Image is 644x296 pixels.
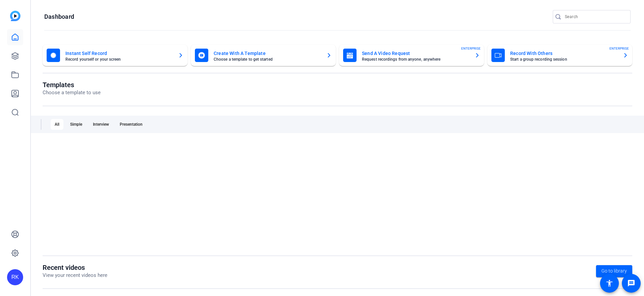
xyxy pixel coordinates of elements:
[65,57,173,61] mat-card-subtitle: Record yourself or your screen
[565,13,625,21] input: Search
[10,11,20,21] img: blue-gradient.svg
[461,46,481,51] span: ENTERPRISE
[214,57,321,61] mat-card-subtitle: Choose a template to get started
[43,81,101,89] h1: Templates
[7,269,23,285] div: RK
[605,279,613,287] mat-icon: accessibility
[43,89,101,97] p: Choose a template to use
[116,119,147,130] div: Presentation
[65,49,173,57] mat-card-title: Instant Self Record
[191,45,336,66] button: Create With A TemplateChoose a template to get started
[43,272,107,279] p: View your recent videos here
[43,263,107,272] h1: Recent videos
[362,57,469,61] mat-card-subtitle: Request recordings from anyone, anywhere
[510,49,618,57] mat-card-title: Record With Others
[487,45,632,66] button: Record With OthersStart a group recording sessionENTERPRISE
[627,279,635,287] mat-icon: message
[43,45,187,66] button: Instant Self RecordRecord yourself or your screen
[339,45,484,66] button: Send A Video RequestRequest recordings from anyone, anywhereENTERPRISE
[601,268,627,275] span: Go to library
[51,119,63,130] div: All
[362,49,469,57] mat-card-title: Send A Video Request
[596,265,632,277] a: Go to library
[214,49,321,57] mat-card-title: Create With A Template
[89,119,113,130] div: Interview
[44,13,74,21] h1: Dashboard
[66,119,86,130] div: Simple
[609,46,629,51] span: ENTERPRISE
[510,57,618,61] mat-card-subtitle: Start a group recording session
